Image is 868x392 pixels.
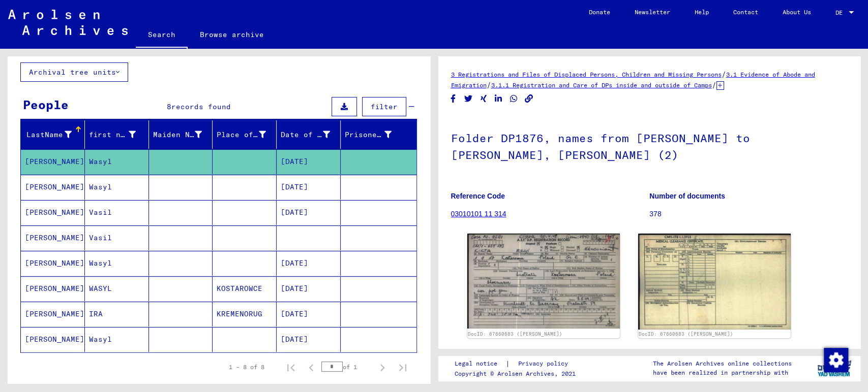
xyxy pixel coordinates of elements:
[733,8,758,16] font: Contact
[393,357,413,377] button: Last page
[229,363,264,371] font: 1 – 8 of 8
[25,258,84,268] font: [PERSON_NAME]
[89,309,103,318] font: IRA
[8,10,128,35] img: Arolsen_neg.svg
[510,358,580,369] a: Privacy policy
[25,182,84,191] font: [PERSON_NAME]
[89,126,148,143] div: first name
[25,284,84,293] font: [PERSON_NAME]
[451,210,506,218] a: 03010101 11 314
[217,126,279,143] div: Place of Birth
[451,192,505,200] font: Reference Code
[281,284,308,293] font: [DATE]
[454,360,497,367] font: Legal notice
[149,120,213,149] mat-header-cell: Maiden Name
[213,120,277,149] mat-header-cell: Place of Birth
[448,92,459,105] button: Share on Facebook
[362,97,406,116] button: filter
[25,126,84,143] div: LastName
[281,309,308,318] font: [DATE]
[467,234,620,329] img: 001.jpg
[25,157,84,166] font: [PERSON_NAME]
[25,309,84,318] font: [PERSON_NAME]
[478,92,489,105] button: Share on Xing
[25,208,84,217] font: [PERSON_NAME]
[639,331,733,337] a: DocID: 67660683 ([PERSON_NAME])
[824,348,848,372] img: Change consent
[638,234,791,330] img: 002.jpg
[653,369,788,376] font: have been realized in partnership with
[635,8,670,16] font: Newsletter
[454,358,505,369] a: Legal notice
[281,258,308,268] font: [DATE]
[649,192,725,200] font: Number of documents
[493,92,504,105] button: Share on LinkedIn
[25,335,84,344] font: [PERSON_NAME]
[281,208,308,217] font: [DATE]
[343,363,357,371] font: of 1
[722,70,726,79] font: /
[281,335,308,344] font: [DATE]
[372,357,393,377] button: Next page
[217,130,281,139] font: Place of Birth
[153,126,215,143] div: Maiden Name
[653,360,792,367] font: The Arolsen Archives online collections
[89,335,112,344] font: Wasyl
[217,309,262,318] font: KREMENORUG
[89,130,134,139] font: first name
[21,120,85,149] mat-header-cell: LastName
[649,210,661,218] font: 378
[341,120,416,149] mat-header-cell: Prisoner #
[835,9,843,16] font: DE
[491,81,712,89] a: 3.1.1 Registration and Care of DPs inside and outside of Camps
[136,22,188,49] a: Search
[85,120,149,149] mat-header-cell: first name
[26,130,63,139] font: LastName
[153,130,203,139] font: Maiden Name
[89,182,112,191] font: Wasyl
[589,8,610,16] font: Donate
[487,80,491,89] font: /
[281,126,343,143] div: Date of Birth
[505,359,510,368] font: |
[468,331,562,337] a: DocID: 67660683 ([PERSON_NAME])
[89,233,112,242] font: Vasil
[200,30,264,39] font: Browse archive
[277,120,341,149] mat-header-cell: Date of Birth
[524,92,534,105] button: Copy link
[712,80,716,89] font: /
[518,360,567,367] font: Privacy policy
[148,30,175,39] font: Search
[345,126,404,143] div: Prisoner #
[167,102,171,111] font: 8
[783,8,811,16] font: About Us
[89,208,112,217] font: Vasil
[451,131,750,162] font: Folder DP1876, names from [PERSON_NAME] to [PERSON_NAME], [PERSON_NAME] (2)
[20,62,128,82] button: Archival tree units
[89,284,112,293] font: WASYL
[371,102,398,111] font: filter
[25,233,84,242] font: [PERSON_NAME]
[89,157,112,166] font: Wasyl
[454,370,575,377] font: Copyright © Arolsen Archives, 2021
[281,357,301,377] button: First page
[695,8,709,16] font: Help
[281,130,340,139] font: Date of Birth
[508,92,519,105] button: Share on WhatsApp
[29,68,116,77] font: Archival tree units
[463,92,474,105] button: Share on Twitter
[815,355,853,381] img: yv_logo.png
[188,22,276,47] a: Browse archive
[451,71,722,78] a: 3 Registrations and Files of Displaced Persons, Children and Missing Persons
[23,97,69,112] font: People
[171,102,231,111] font: records found
[89,258,112,268] font: Wasyl
[281,182,308,191] font: [DATE]
[345,130,391,139] font: Prisoner #
[281,157,308,166] font: [DATE]
[217,284,262,293] font: KOSTAROWCE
